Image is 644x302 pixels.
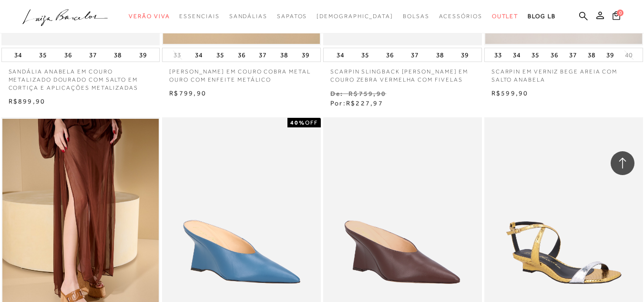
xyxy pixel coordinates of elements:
a: SCARPIN SLINGBACK [PERSON_NAME] EM COURO ZEBRA VERMELHA COM FIVELAS [323,62,482,84]
span: Sapatos [277,13,307,20]
button: 40 [622,51,635,60]
button: 38 [111,48,124,62]
span: R$599,90 [491,89,529,97]
span: R$799,90 [169,89,206,97]
span: Bolsas [403,13,429,20]
a: noSubCategoriesText [317,8,393,25]
a: categoryNavScreenReaderText [439,8,482,25]
button: 36 [235,48,248,62]
button: 36 [61,48,75,62]
small: R$759,90 [348,90,386,97]
a: categoryNavScreenReaderText [492,8,519,25]
a: SANDÁLIA ANABELA EM COURO METALIZADO DOURADO COM SALTO EM CORTIÇA E APLICAÇÕES METALIZADAS [1,62,160,92]
span: [DEMOGRAPHIC_DATA] [317,13,393,20]
button: 34 [11,48,25,62]
button: 33 [171,51,184,60]
span: R$227,97 [346,99,383,107]
button: 36 [548,48,561,62]
button: 39 [299,48,312,62]
span: OFF [305,119,318,126]
button: 35 [529,48,542,62]
button: 37 [256,48,269,62]
span: Verão Viva [129,13,170,20]
button: 39 [458,48,471,62]
button: 35 [214,48,227,62]
span: BLOG LB [528,13,555,20]
a: categoryNavScreenReaderText [229,8,267,25]
button: 39 [603,48,617,62]
span: Outlet [492,13,519,20]
button: 38 [277,48,291,62]
small: De: [330,90,344,97]
button: 37 [408,48,421,62]
button: 36 [383,48,397,62]
a: [PERSON_NAME] EM COURO COBRA METAL OURO COM ENFEITE METÁLICO [162,62,321,84]
a: categoryNavScreenReaderText [277,8,307,25]
span: Por: [330,99,383,107]
a: categoryNavScreenReaderText [129,8,170,25]
a: categoryNavScreenReaderText [179,8,219,25]
span: Sandálias [229,13,267,20]
button: 35 [358,48,372,62]
a: BLOG LB [528,8,555,25]
button: 34 [334,48,347,62]
span: Essenciais [179,13,219,20]
a: SCARPIN EM VERNIZ BEGE AREIA COM SALTO ANABELA [484,62,643,84]
span: Acessórios [439,13,482,20]
button: 37 [566,48,580,62]
strong: 40% [290,119,305,126]
button: 34 [510,48,523,62]
button: 38 [433,48,447,62]
button: 34 [192,48,205,62]
button: 38 [585,48,598,62]
button: 35 [36,48,50,62]
button: 37 [86,48,100,62]
button: 39 [136,48,150,62]
span: R$899,90 [9,97,46,105]
button: 0 [610,10,623,23]
span: 0 [617,10,624,16]
a: categoryNavScreenReaderText [403,8,429,25]
button: 33 [491,48,505,62]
